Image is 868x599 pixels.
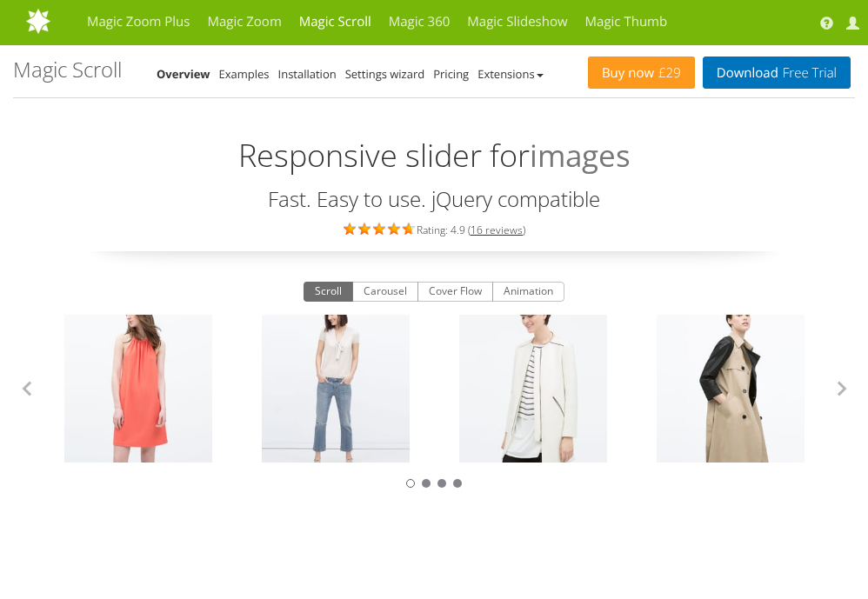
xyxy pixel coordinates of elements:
[219,66,270,82] a: Examples
[13,58,122,81] h1: Magic Scroll
[13,188,855,210] h3: Fast. Easy to use. jQuery compatible
[278,66,337,82] a: Installation
[157,66,210,82] a: Overview
[13,219,855,238] div: Rating: 4.9 ( )
[778,66,837,80] span: Free Trial
[26,8,188,34] img: MagicToolbox.com - Image tools for your website
[352,282,418,303] button: Carousel
[433,66,469,82] a: Pricing
[703,57,851,89] a: DownloadFree Trial
[417,282,493,303] button: Cover Flow
[654,66,681,80] span: £29
[477,66,543,82] a: Extensions
[304,282,353,303] button: Scroll
[345,66,425,82] a: Settings wizard
[588,57,695,89] a: Buy now£29
[13,116,855,179] h2: Responsive slider for
[530,133,631,179] span: images
[471,223,523,237] a: 16 reviews
[492,282,564,303] button: Animation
